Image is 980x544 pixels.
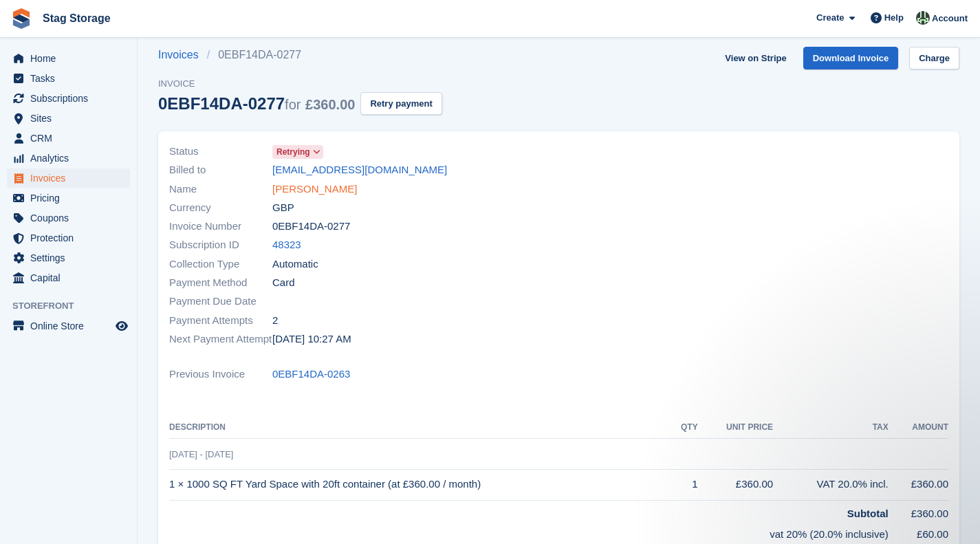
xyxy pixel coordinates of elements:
[773,477,889,492] div: VAT 20.0% incl.
[169,182,272,197] span: Name
[916,11,930,25] img: George
[30,228,113,248] span: Protection
[272,200,294,216] span: GBP
[169,162,272,178] span: Billed to
[158,77,442,91] span: Invoice
[272,144,323,160] a: Retrying
[272,275,295,291] span: Card
[671,469,698,500] td: 1
[7,268,130,287] a: menu
[169,331,272,347] span: Next Payment Attempt
[169,219,272,235] span: Invoice Number
[7,89,130,108] a: menu
[773,417,889,439] th: Tax
[30,208,113,228] span: Coupons
[169,144,272,160] span: Status
[169,200,272,216] span: Currency
[7,69,130,88] a: menu
[698,469,773,500] td: £360.00
[719,47,792,69] a: View on Stripe
[169,313,272,329] span: Payment Attempts
[932,12,968,25] span: Account
[889,500,948,521] td: £360.00
[305,97,355,112] span: £360.00
[169,257,272,272] span: Collection Type
[272,219,350,235] span: 0EBF14DA-0277
[113,318,130,334] a: Preview store
[285,97,301,112] span: for
[30,109,113,128] span: Sites
[884,11,904,25] span: Help
[169,367,272,382] span: Previous Invoice
[671,417,698,439] th: QTY
[169,521,889,543] td: vat 20% (20.0% inclusive)
[11,8,32,29] img: stora-icon-8386f47178a22dfd0bd8f6a31ec36ba5ce8667c1dd55bd0f319d3a0aa187defe.svg
[889,521,948,543] td: £60.00
[158,47,207,63] a: Invoices
[7,149,130,168] a: menu
[847,508,889,519] strong: Subtotal
[30,188,113,208] span: Pricing
[276,146,310,158] span: Retrying
[272,313,278,329] span: 2
[909,47,959,69] a: Charge
[272,162,447,178] a: [EMAIL_ADDRESS][DOMAIN_NAME]
[816,11,844,25] span: Create
[30,168,113,188] span: Invoices
[272,331,351,347] time: 2025-10-05 09:27:22 UTC
[272,257,318,272] span: Automatic
[7,316,130,336] a: menu
[7,129,130,148] a: menu
[12,299,137,313] span: Storefront
[7,228,130,248] a: menu
[169,449,233,459] span: [DATE] - [DATE]
[7,248,130,268] a: menu
[272,237,301,253] a: 48323
[158,47,442,63] nav: breadcrumbs
[30,69,113,88] span: Tasks
[7,188,130,208] a: menu
[30,89,113,108] span: Subscriptions
[169,237,272,253] span: Subscription ID
[803,47,899,69] a: Download Invoice
[37,7,116,30] a: Stag Storage
[30,49,113,68] span: Home
[7,208,130,228] a: menu
[30,316,113,336] span: Online Store
[272,182,357,197] a: [PERSON_NAME]
[889,417,948,439] th: Amount
[360,92,442,115] button: Retry payment
[889,469,948,500] td: £360.00
[30,149,113,168] span: Analytics
[30,129,113,148] span: CRM
[169,294,272,309] span: Payment Due Date
[7,49,130,68] a: menu
[7,168,130,188] a: menu
[169,417,671,439] th: Description
[169,275,272,291] span: Payment Method
[30,268,113,287] span: Capital
[698,417,773,439] th: Unit Price
[30,248,113,268] span: Settings
[158,94,355,113] div: 0EBF14DA-0277
[272,367,350,382] a: 0EBF14DA-0263
[7,109,130,128] a: menu
[169,469,671,500] td: 1 × 1000 SQ FT Yard Space with 20ft container (at £360.00 / month)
